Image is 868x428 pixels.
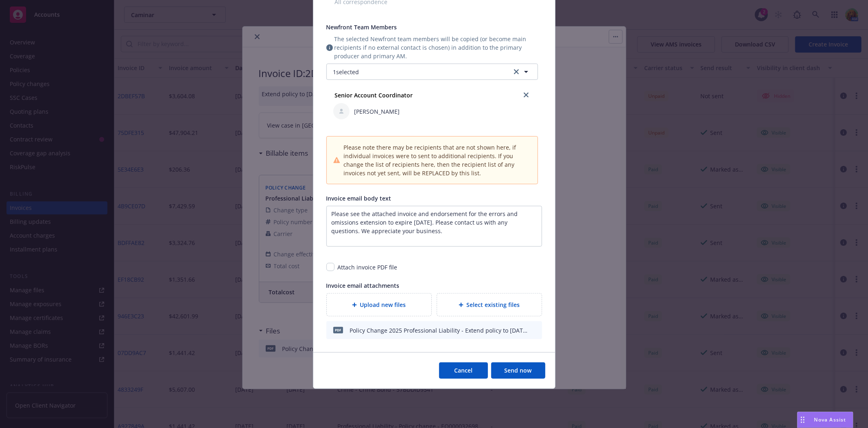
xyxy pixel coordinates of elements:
span: Select existing files [467,300,520,309]
div: Attach invoice PDF file [338,263,398,271]
span: Invoice email body text [326,194,391,202]
strong: Senior Account Coordinator [335,91,413,99]
button: Nova Assist [797,412,853,428]
span: [PERSON_NAME] [354,107,400,116]
span: Upload new files [360,300,406,309]
div: Upload new files [326,293,432,316]
button: Send now [491,362,545,379]
span: Invoice email attachments [326,282,400,289]
span: pdf [333,327,343,333]
button: 1selected [326,64,538,80]
textarea: Enter a description... [326,206,542,247]
div: Policy Change 2025 Professional Liability - Extend policy to [DATE].pdf [350,326,529,335]
span: Please note there may be recipients that are not shown here, if individual invoices were to sent ... [343,143,531,177]
span: 1 selected [333,68,359,76]
div: Select existing files [437,293,542,316]
span: The selected Newfront team members will be copied (or become main recipients if no external conta... [335,35,538,60]
span: Nova Assist [814,416,846,423]
button: Cancel [439,362,488,379]
div: Drag to move [798,412,808,428]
